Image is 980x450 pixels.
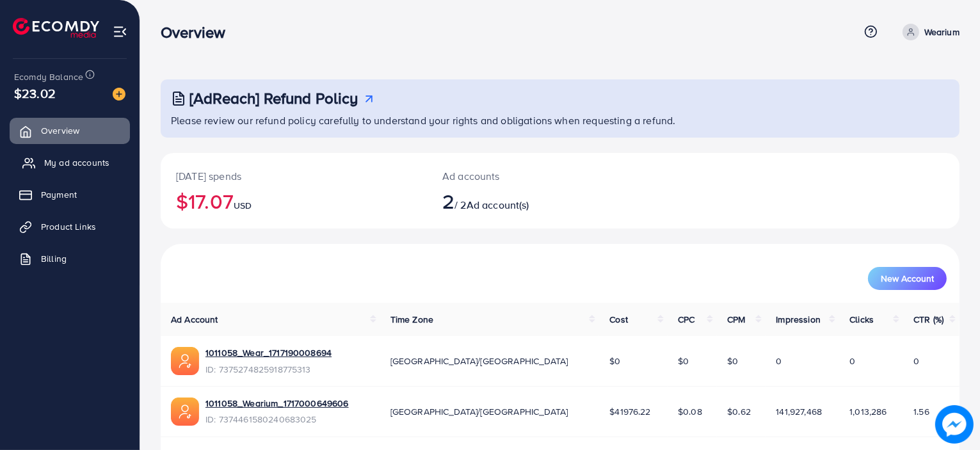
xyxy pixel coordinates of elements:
span: CTR (%) [913,313,944,326]
p: Please review our refund policy carefully to understand your rights and obligations when requesti... [171,113,952,128]
span: $0 [727,355,738,367]
span: $0 [678,355,689,367]
a: My ad accounts [10,150,130,175]
a: 1011058_Wear_1717190008694 [205,346,332,359]
span: 141,927,468 [776,405,822,418]
p: [DATE] spends [176,168,412,184]
span: Cost [609,313,628,326]
span: 1.56 [913,405,929,418]
img: ic-ads-acc.e4c84228.svg [171,347,199,375]
h3: [AdReach] Refund Policy [189,89,358,108]
img: website_grey.svg [20,33,31,44]
img: logo [13,18,99,38]
span: $0.62 [727,405,751,418]
span: My ad accounts [44,156,109,169]
span: 0 [849,355,855,367]
span: [GEOGRAPHIC_DATA]/[GEOGRAPHIC_DATA] [390,355,568,367]
span: 2 [442,186,454,216]
span: Time Zone [390,313,433,326]
a: Billing [10,246,130,271]
span: Product Links [41,220,96,233]
span: $41976.22 [609,405,650,418]
span: CPM [727,313,745,326]
img: menu [113,24,127,39]
span: Billing [41,252,67,265]
a: Overview [10,118,130,143]
span: ID: 7374461580240683025 [205,413,349,426]
span: [GEOGRAPHIC_DATA]/[GEOGRAPHIC_DATA] [390,405,568,418]
span: Ad Account [171,313,218,326]
a: Payment [10,182,130,207]
h2: $17.07 [176,189,412,213]
img: logo_orange.svg [20,20,31,31]
img: image [935,405,974,444]
span: New Account [881,274,934,283]
span: 0 [913,355,919,367]
span: 1,013,286 [849,405,887,418]
img: tab_keywords_by_traffic_grey.svg [127,74,138,84]
h3: Overview [161,23,236,42]
span: USD [234,199,252,212]
div: Domain Overview [49,76,115,84]
p: Ad accounts [442,168,611,184]
span: $23.02 [14,84,56,102]
div: v 4.0.25 [36,20,63,31]
a: Product Links [10,214,130,239]
span: Overview [41,124,79,137]
span: Clicks [849,313,874,326]
img: tab_domain_overview_orange.svg [35,74,45,84]
span: ID: 7375274825918775313 [205,363,332,376]
span: CPC [678,313,695,326]
h2: / 2 [442,189,611,213]
span: Payment [41,188,77,201]
button: New Account [868,267,947,290]
span: 0 [776,355,782,367]
p: Wearium [924,24,960,40]
img: ic-ads-acc.e4c84228.svg [171,398,199,426]
span: Ecomdy Balance [14,70,83,83]
span: Ad account(s) [467,198,529,212]
span: $0.08 [678,405,702,418]
div: Domain: [DOMAIN_NAME] [33,33,141,44]
div: Keywords by Traffic [141,76,216,84]
img: image [113,88,125,100]
a: Wearium [897,24,960,40]
a: 1011058_Wearium_1717000649606 [205,397,349,410]
span: $0 [609,355,620,367]
span: Impression [776,313,821,326]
